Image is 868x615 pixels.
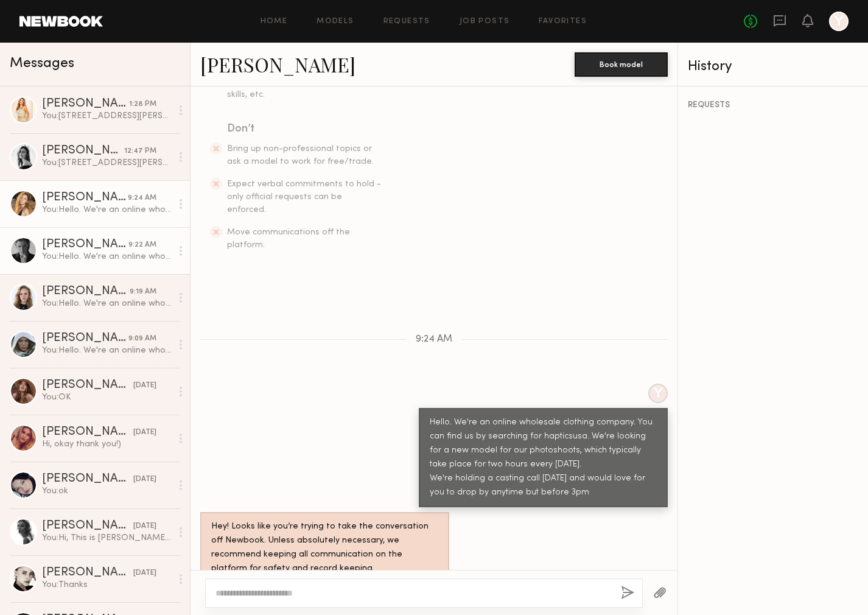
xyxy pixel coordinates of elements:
div: [PERSON_NAME] [42,239,128,251]
div: You: ok [42,485,172,497]
span: Messages [10,57,74,71]
div: [PERSON_NAME] [42,286,130,298]
div: You: OK [42,392,172,403]
a: Requests [383,18,430,26]
div: [DATE] [133,380,156,392]
div: [DATE] [133,521,156,532]
a: [PERSON_NAME] [200,51,355,77]
div: [PERSON_NAME] [42,192,128,204]
div: [PERSON_NAME] [42,426,133,438]
span: 9:24 AM [416,334,452,345]
div: 9:24 AM [128,192,156,204]
div: [PERSON_NAME] [42,520,133,532]
div: 9:09 AM [128,333,156,345]
div: You: Hello. We're an online wholesale clothing company. We're looking for a new model for our pho... [42,345,172,356]
div: [PERSON_NAME] [42,379,133,392]
a: Models [317,18,354,26]
span: Bring up non-professional topics or ask a model to work for free/trade. [227,145,374,166]
div: [PERSON_NAME] [42,332,128,345]
button: Book model [575,52,668,77]
div: Hi, okay thank you!) [42,438,172,450]
a: Y [829,12,849,31]
a: Favorites [539,18,587,26]
a: Job Posts [460,18,510,26]
div: [PERSON_NAME] [42,567,133,579]
div: 12:47 PM [124,146,156,157]
div: Hello. We're an online wholesale clothing company. You can find us by searching for hapticsusa. W... [430,416,657,500]
a: Home [261,18,288,26]
div: You: [STREET_ADDRESS][PERSON_NAME] This site lists your hourly rate at $200. And please let me kn... [42,110,172,122]
div: You: Thanks [42,579,172,591]
div: You: Hello. We're an online wholesale clothing company. You can find us by searching for hapticsu... [42,251,172,262]
div: [PERSON_NAME] [42,145,124,157]
div: [PERSON_NAME] [42,473,133,485]
div: You: [STREET_ADDRESS][PERSON_NAME] What time can you be here? [42,157,172,169]
div: [DATE] [133,427,156,438]
div: 1:28 PM [129,99,156,110]
div: You: Hello. We're an online wholesale clothing company. You can find us by searching for hapticsu... [42,204,172,216]
div: 9:19 AM [130,286,156,298]
div: Don’t [227,121,383,138]
div: 9:22 AM [128,239,156,251]
div: [DATE] [133,474,156,485]
div: You: Hello. We're an online wholesale clothing company. You can find us by searching for hapticsu... [42,298,172,309]
span: Move communications off the platform. [227,228,350,249]
a: Book model [575,58,668,69]
div: Hey! Looks like you’re trying to take the conversation off Newbook. Unless absolutely necessary, ... [211,520,438,576]
div: REQUESTS [688,101,858,110]
div: [DATE] [133,568,156,579]
div: You: Hi, This is [PERSON_NAME] from Hapticsusa, wholesale company. Can you stop by for the castin... [42,532,172,544]
span: Expect verbal commitments to hold - only official requests can be enforced. [227,180,381,214]
div: [PERSON_NAME] [42,98,129,110]
div: History [688,60,858,74]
